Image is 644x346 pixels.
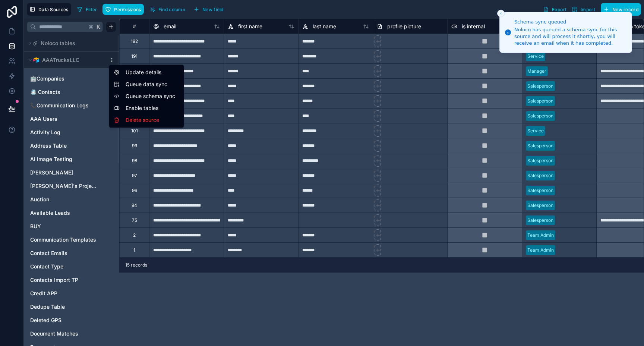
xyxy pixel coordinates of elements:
[126,81,179,88] span: Queue data sync
[111,66,182,78] div: Update details
[114,92,179,100] button: Queue schema sync
[126,92,179,100] span: Queue schema sync
[111,114,182,126] div: Delete source
[111,102,182,114] div: Enable tables
[114,81,179,88] button: Queue data sync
